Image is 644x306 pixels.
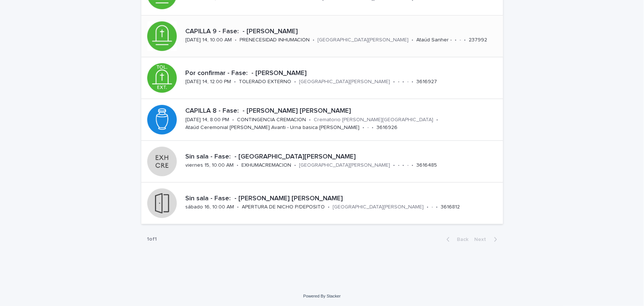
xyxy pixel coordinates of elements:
p: • [295,162,296,169]
p: - [398,79,400,85]
p: [DATE] 14, 10:00 AM [186,37,232,43]
p: • [403,162,404,169]
p: • [328,204,330,210]
p: Sin sala - Fase: - [PERSON_NAME] [PERSON_NAME] [186,195,500,203]
p: • [309,117,311,123]
p: • [233,117,234,123]
p: CAPILLA 9 - Fase: - [PERSON_NAME] [186,28,500,36]
p: • [393,79,395,85]
p: 1 of 1 [141,230,163,248]
p: [DATE] 14, 12:00 PM [186,79,231,85]
p: - [407,79,409,85]
a: CAPILLA 8 - Fase: - [PERSON_NAME] [PERSON_NAME][DATE] 14, 8:00 PM•CONTINGENCIA CREMACION•Cremator... [141,99,503,141]
p: EXHUMACREMACION [242,162,292,169]
p: • [313,37,315,43]
p: 3616926 [377,125,398,131]
p: - [460,37,461,43]
a: Sin sala - Fase: - [PERSON_NAME] [PERSON_NAME]sábado 16, 10:00 AM•APERTURA DE NICHO P/DEPOSITO•[G... [141,183,503,224]
p: • [295,79,296,85]
p: • [235,37,237,43]
p: Ataúd Ceremonial [PERSON_NAME] Avanti - Urna basica [PERSON_NAME] [186,125,360,131]
button: Back [441,236,472,243]
a: Por confirmar - Fase: - [PERSON_NAME][DATE] 14, 12:00 PM•TOLERADO EXTERNO•[GEOGRAPHIC_DATA][PERSO... [141,57,503,99]
p: Ataúd Sanher - [417,37,452,43]
p: viernes 15, 10:00 AM [186,162,234,169]
p: • [234,79,236,85]
p: • [393,162,395,169]
p: • [237,162,239,169]
span: Back [453,237,469,242]
p: sábado 16, 10:00 AM [186,204,234,210]
p: • [363,125,365,131]
p: [GEOGRAPHIC_DATA][PERSON_NAME] [318,37,409,43]
p: • [412,37,414,43]
button: Next [472,236,503,243]
p: Sin sala - Fase: - [GEOGRAPHIC_DATA][PERSON_NAME] [186,153,500,161]
p: 237992 [469,37,488,43]
p: [GEOGRAPHIC_DATA][PERSON_NAME] [299,79,390,85]
a: Powered By Stacker [303,294,341,298]
p: • [427,204,429,210]
p: 3616812 [441,204,460,210]
p: [GEOGRAPHIC_DATA][PERSON_NAME] [333,204,424,210]
p: - [432,204,433,210]
span: Next [475,237,491,242]
p: • [455,37,457,43]
p: PRENECESIDAD INHUMACION [240,37,310,43]
p: TOLERADO EXTERNO [239,79,292,85]
a: CAPILLA 9 - Fase: - [PERSON_NAME][DATE] 14, 10:00 AM•PRENECESIDAD INHUMACION•[GEOGRAPHIC_DATA][PE... [141,16,503,57]
p: APERTURA DE NICHO P/DEPOSITO [242,204,325,210]
p: 3616485 [417,162,437,169]
p: • [237,204,239,210]
p: [DATE] 14, 8:00 PM [186,117,230,123]
p: • [403,79,404,85]
p: - [407,162,409,169]
p: • [412,162,414,169]
p: Crematorio [PERSON_NAME][GEOGRAPHIC_DATA] [314,117,434,123]
p: CONTINGENCIA CREMACION [237,117,306,123]
p: • [372,125,374,131]
p: - [398,162,400,169]
p: [GEOGRAPHIC_DATA][PERSON_NAME] [299,162,390,169]
p: Por confirmar - Fase: - [PERSON_NAME] [186,69,500,78]
p: • [436,204,438,210]
p: • [437,117,438,123]
p: CAPILLA 8 - Fase: - [PERSON_NAME] [PERSON_NAME] [186,107,500,115]
p: • [464,37,466,43]
a: Sin sala - Fase: - [GEOGRAPHIC_DATA][PERSON_NAME]viernes 15, 10:00 AM•EXHUMACREMACION•[GEOGRAPHIC... [141,141,503,183]
p: • [412,79,414,85]
p: - [368,125,369,131]
p: 3616927 [417,79,437,85]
